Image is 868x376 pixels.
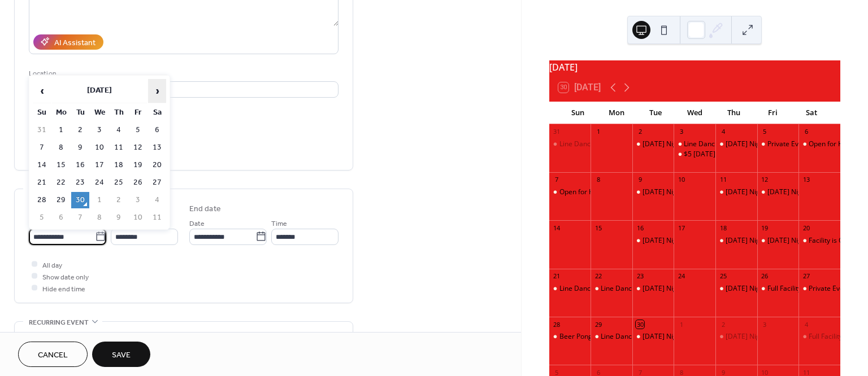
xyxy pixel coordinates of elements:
div: 31 [553,128,561,136]
div: 7 [553,176,561,184]
td: 23 [71,174,89,191]
td: 7 [33,139,51,156]
td: 15 [52,157,70,173]
th: Mo [52,104,70,121]
td: 5 [33,209,51,226]
div: 15 [594,224,602,232]
div: Thursday Night League from 7pm - 10:30pm [715,187,757,197]
div: $5 [DATE] from 6pm-9pm [684,150,765,159]
div: Mon [597,102,636,124]
div: [DATE] Night League from 7pm - 10:30pm [726,187,857,197]
div: Beer Pong at 9pm [549,332,591,342]
div: 20 [802,224,810,232]
div: Wed [675,102,714,124]
div: Tuesday Night Switch Tournament at 7:30pm [632,236,674,246]
td: 8 [90,209,108,226]
div: End date [189,203,221,215]
td: 11 [110,139,128,156]
div: 9 [636,176,644,184]
td: 12 [129,139,147,156]
div: Tuesday Night Switch Tournament at 7:30pm [632,139,674,149]
td: 30 [71,192,89,208]
div: Thursday Night League from 7pm - 10:30pm [715,284,757,294]
td: 28 [33,192,51,208]
td: 4 [148,192,166,208]
td: 26 [129,174,147,191]
td: 24 [90,174,108,191]
button: Save [92,342,150,367]
div: [DATE] Night Switch Tournament at 7:30pm [643,187,779,197]
div: Line Dancing 6 Week Session [591,332,632,342]
th: [DATE] [52,79,147,103]
div: Sat [792,102,831,124]
div: Friday Night Rising Stars Beginner Switch Tournament at 7pm [757,236,799,246]
td: 10 [129,209,147,226]
div: Line Dancing from 6pm - 9pm [549,139,591,149]
div: 26 [761,272,769,281]
div: 5 [761,128,769,136]
td: 8 [52,139,70,156]
span: Date [189,217,205,229]
span: ‹ [33,80,50,102]
td: 20 [148,157,166,173]
div: Open for Hourly Play from 2pm - 10pm [798,139,840,149]
td: 9 [71,139,89,156]
div: Line Dancing 6 Week Session [591,284,632,294]
div: 14 [553,224,561,232]
div: Beer Pong at 9pm [559,332,616,342]
a: Cancel [18,342,88,367]
td: 16 [71,157,89,173]
th: Th [110,104,128,121]
td: 3 [129,192,147,208]
th: Fr [129,104,147,121]
div: Line Dancing from 6pm - 9pm [559,139,653,149]
div: Sun [558,102,597,124]
th: Sa [148,104,166,121]
div: AI Assistant [54,37,96,49]
td: 29 [52,192,70,208]
div: 3 [677,128,685,136]
div: Tuesday Night Switch Tournament at 7:30pm [632,187,674,197]
div: 16 [636,224,644,232]
div: Private Event 7pm - 10pm [798,284,840,294]
div: Thursday Night League from 7pm - 10:30pm [715,139,757,149]
td: 9 [110,209,128,226]
div: 21 [553,272,561,281]
span: Recurring event [29,317,89,329]
div: 8 [594,176,602,184]
div: 1 [677,320,685,329]
div: [DATE] Night League from 7pm - 10:30pm [726,284,857,294]
div: 22 [594,272,602,281]
td: 2 [71,122,89,138]
div: [DATE] Night League from 7pm - 10:30pm [726,139,857,149]
div: $5 Wednesday from 6pm-9pm [674,150,715,159]
td: 17 [90,157,108,173]
div: Line Dancing 6 Week Session [601,332,692,342]
button: AI Assistant [33,34,103,50]
div: Line Dancing 6 Week Session [601,284,692,294]
td: 27 [148,174,166,191]
div: 27 [802,272,810,281]
div: [DATE] Night League from 7pm - 10:30pm [726,236,857,246]
div: [DATE] Night Switch Tournament at 7:30pm [643,284,779,294]
div: 30 [636,320,644,329]
div: Facility is Open 2pm -10pm (No Party Availability) [798,236,840,246]
div: 28 [553,320,561,329]
div: Location [29,68,336,80]
td: 6 [148,122,166,138]
div: Friday Night Rising Stars Beginner Switch Tournament at 7pm [757,187,799,197]
td: 3 [90,122,108,138]
td: 31 [33,122,51,138]
div: Open for Hourly Play from 12pm - 6pm [559,187,681,197]
td: 5 [129,122,147,138]
span: Show date only [42,271,89,283]
div: 12 [761,176,769,184]
div: Full Facility Event from 5pm-9pm [798,332,840,342]
div: Tuesday Night Switch Tournament at 7:30pm [632,284,674,294]
div: 23 [636,272,644,281]
div: 13 [802,176,810,184]
div: [DATE] Night Switch Tournament at 7:30pm [643,236,779,246]
div: 24 [677,272,685,281]
div: Line Dancing 6 Week Lessons [674,139,715,149]
div: 2 [636,128,644,136]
